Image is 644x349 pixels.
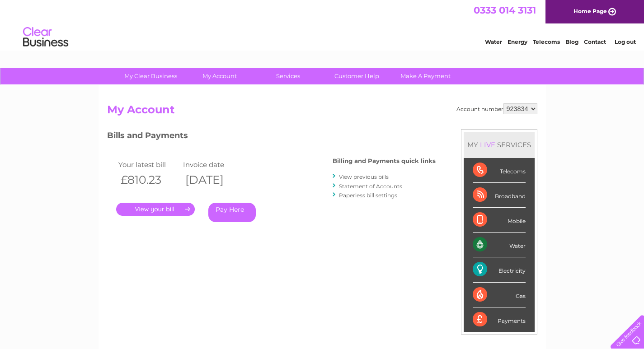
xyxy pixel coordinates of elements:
h2: My Account [107,103,537,121]
div: Mobile [473,208,526,233]
div: Electricity [473,257,526,282]
a: Energy [508,38,527,45]
div: Account number [456,103,537,114]
h4: Billing and Payments quick links [333,158,436,164]
a: My Clear Business [113,68,188,84]
a: 0333 014 3131 [474,5,536,16]
div: Water [473,233,526,257]
th: [DATE] [181,171,246,189]
a: . [116,203,195,216]
a: My Account [182,68,257,84]
a: Make A Payment [388,68,463,84]
h3: Bills and Payments [107,129,436,145]
td: Invoice date [181,158,246,171]
div: LIVE [478,140,497,149]
th: £810.23 [116,171,181,189]
img: logo.png [23,23,69,51]
div: Telecoms [473,158,526,183]
div: Clear Business is a trading name of Verastar Limited (registered in [GEOGRAPHIC_DATA] No. 3667643... [109,5,536,44]
a: Services [251,68,325,84]
a: Pay Here [208,203,256,222]
div: MY SERVICES [464,132,535,158]
a: Blog [565,38,578,45]
div: Payments [473,307,526,332]
a: Telecoms [533,38,560,45]
a: Customer Help [320,68,394,84]
div: Broadband [473,183,526,208]
a: Statement of Accounts [339,183,402,190]
a: Water [485,38,502,45]
a: View previous bills [339,173,389,180]
a: Contact [584,38,606,45]
a: Paperless bill settings [339,192,397,199]
td: Your latest bill [116,158,181,171]
div: Gas [473,283,526,307]
a: Log out [615,38,636,45]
